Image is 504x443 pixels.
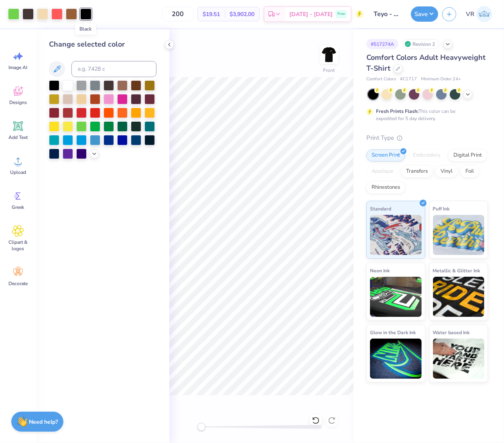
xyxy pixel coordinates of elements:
[370,277,422,317] img: Neon Ink
[366,149,405,161] div: Screen Print
[421,76,461,83] span: Minimum Order: 24 +
[370,266,390,275] span: Neon Ink
[368,6,407,22] input: Untitled Design
[400,76,417,83] span: # C1717
[9,99,27,106] span: Designs
[230,10,254,18] span: $3,902.00
[366,182,405,194] div: Rhinestones
[8,280,28,287] span: Decorate
[370,215,422,255] img: Standard
[10,169,26,176] span: Upload
[75,24,96,35] div: Black
[289,10,333,18] span: [DATE] - [DATE]
[376,108,419,114] strong: Fresh Prints Flash:
[433,277,485,317] img: Metallic & Glitter Ink
[401,165,433,178] div: Transfers
[366,165,398,178] div: Applique
[12,204,24,210] span: Greek
[411,6,438,22] button: Save
[460,165,479,178] div: Foil
[366,76,396,83] span: Comfort Colors
[366,53,486,73] span: Comfort Colors Adult Heavyweight T-Shirt
[433,339,485,379] img: Water based Ink
[8,134,28,141] span: Add Text
[370,204,391,213] span: Standard
[71,61,156,77] input: e.g. 7428 c
[476,6,492,22] img: Val Rhey Lodueta
[435,165,458,178] div: Vinyl
[29,418,58,426] strong: Need help?
[370,339,422,379] img: Glow in the Dark Ink
[433,204,450,213] span: Puff Ink
[466,10,474,19] span: VR
[366,39,398,49] div: # 517274A
[448,149,487,161] div: Digital Print
[366,133,488,143] div: Print Type
[370,328,416,337] span: Glow in the Dark Ink
[408,149,446,161] div: Embroidery
[433,328,470,337] span: Water based Ink
[337,11,345,17] span: Free
[323,67,335,74] div: Front
[9,64,28,71] span: Image AI
[203,10,220,18] span: $19.51
[376,108,475,122] div: This color can be expedited for 5 day delivery.
[402,39,439,49] div: Revision 2
[197,423,205,431] div: Accessibility label
[433,266,480,275] span: Metallic & Glitter Ink
[162,7,193,21] input: – –
[462,6,496,22] a: VR
[433,215,485,255] img: Puff Ink
[321,47,337,63] img: Front
[49,39,156,50] div: Change selected color
[5,239,31,252] span: Clipart & logos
